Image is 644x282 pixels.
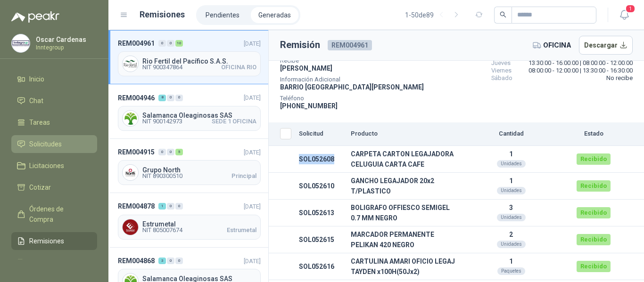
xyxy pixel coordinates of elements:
span: Chat [29,96,43,106]
a: REM0049610010[DATE] Company LogoRio Fertil del Pacífico S.A.S.NIT 900347864OFICINA RIO [108,30,268,84]
td: MARCADOR PERMANENTE PELIKAN 420 NEGRO [347,226,464,253]
button: Descargar [579,36,633,55]
div: 0 [167,203,174,209]
div: Unidades [497,187,526,194]
p: 1 [468,150,554,158]
h3: Remisión [280,38,320,52]
a: REM004946800[DATE] Company LogoSalamanca Oleaginosas SASNIT 900142973SEDE 1 OFICINA [108,84,268,138]
th: Seleccionar/deseleccionar [269,122,295,146]
p: 3 [468,204,554,211]
div: 0 [175,203,183,209]
span: Principal [231,173,256,179]
td: Recibido [558,253,629,280]
td: CARTULINA AMARI OFICIO LEGAJ TAYDEN x100H(50Jx2) [347,253,464,280]
span: Licitaciones [29,161,64,171]
img: Company Logo [123,111,138,126]
a: Órdenes de Compra [11,200,97,228]
span: 1 [625,4,636,13]
a: REM004878100[DATE] Company LogoEstrumetalNIT 805007674Estrumetal [108,193,268,247]
th: Producto [347,122,464,146]
div: 0 [175,258,183,264]
td: SOL052608 [295,146,347,173]
span: Grupo North [142,167,256,173]
div: Recibido [577,180,611,192]
span: NIT 890300510 [142,173,182,179]
span: Información Adicional [280,77,467,82]
span: 08:00:00 - 12:00:00 | 13:30:00 - 16:30:00 [528,67,633,74]
span: OFICINA RIO [221,64,256,70]
span: [DATE] [244,94,261,101]
span: SEDE 1 OFICINA [212,119,256,124]
span: Jueves [491,59,511,67]
button: 1 [616,7,633,24]
td: SOL052613 [295,200,347,226]
div: 0 [167,40,174,47]
span: Tareas [29,117,50,128]
a: Cotizar [11,178,97,196]
div: 0 [167,258,174,264]
span: [DATE] [244,40,261,47]
div: 1 - 50 de 89 [405,8,464,23]
div: 0 [158,149,166,155]
div: 0 [175,95,183,101]
a: Inicio [11,70,97,88]
span: search [500,11,506,18]
a: Remisiones [11,232,97,250]
p: Oscar Cardenas [36,36,95,43]
span: Rio Fertil del Pacífico S.A.S. [142,58,256,64]
span: [DATE] [244,203,261,210]
span: Cotizar [29,182,51,193]
span: Estrumetal [227,227,256,233]
span: BARRIO [GEOGRAPHIC_DATA][PERSON_NAME] [280,83,424,91]
div: Paquetes [497,267,525,275]
a: Pendientes [198,7,247,23]
td: CARPETA CARTON LEGAJADORA CELUGUIA CARTA CAFE [347,146,464,173]
span: Estrumetal [142,221,256,227]
p: 1 [468,258,554,265]
a: Generadas [251,7,298,23]
td: Recibido [558,200,629,226]
img: Company Logo [123,56,138,72]
span: [PHONE_NUMBER] [280,102,338,110]
span: 13:30:00 - 16:00:00 | 08:00:00 - 12:00:00 [528,59,633,67]
img: Company Logo [123,219,138,235]
div: 0 [167,95,174,101]
p: 2 [468,231,554,238]
td: Recibido [558,226,629,253]
span: NIT 805007674 [142,227,182,233]
span: NIT 900142973 [142,119,182,124]
span: Configuración [29,258,71,268]
span: Remisiones [29,236,64,246]
span: REM004961 [328,40,372,50]
div: Recibido [577,261,611,272]
a: Configuración [11,254,97,272]
span: No recibe [606,74,633,82]
th: Estado [558,122,629,146]
span: REM004878 [118,201,155,211]
span: REM004868 [118,256,155,266]
div: Recibido [577,153,611,165]
span: [DATE] [244,258,261,265]
td: SOL052610 [295,173,347,200]
span: Recibe [280,58,467,63]
span: Solicitudes [29,139,62,149]
span: NIT 900347864 [142,64,182,70]
span: [DATE] [244,149,261,156]
td: BOLIGRAFO OFFIESCO SEMIGEL 0.7 MM NEGRO [347,200,464,226]
th: Solicitud [295,122,347,146]
td: SOL052615 [295,226,347,253]
img: Company Logo [12,34,30,52]
div: 0 [158,40,166,47]
img: Logo peakr [11,11,59,23]
div: Recibido [577,234,611,245]
div: Recibido [577,207,611,218]
span: Inicio [29,74,44,84]
td: Recibido [558,146,629,173]
td: Recibido [558,173,629,200]
div: 5 [175,149,183,155]
th: Cantidad [464,122,558,146]
span: Salamanca Oleaginosas SAS [142,275,256,282]
a: Licitaciones [11,157,97,175]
